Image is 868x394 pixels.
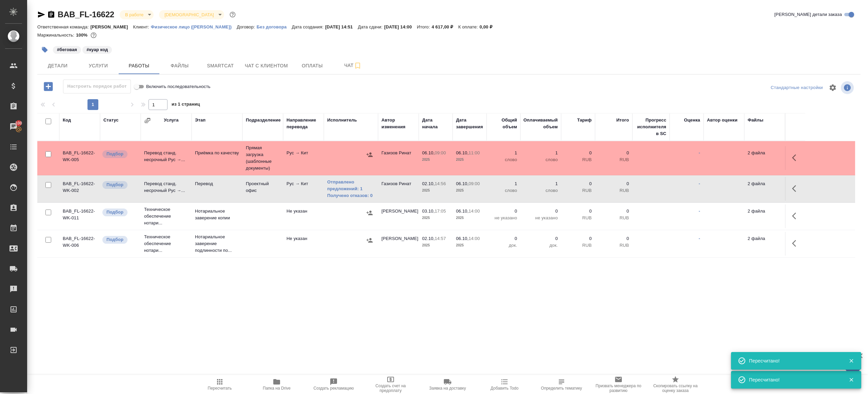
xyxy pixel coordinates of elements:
div: Дата завершения [456,117,483,130]
button: Закрыть [844,377,858,383]
div: Услуга [164,117,178,124]
p: слово [490,156,517,163]
p: 0 [524,235,558,242]
p: Маржинальность: [37,32,76,38]
td: Рус → Кит [283,146,324,170]
p: RUB [565,215,592,221]
p: Дата создания: [292,24,325,29]
p: Подбор [106,181,123,188]
span: Добавить Todo [491,386,518,391]
p: 06.10, [456,181,469,186]
div: Подразделение [246,117,281,124]
p: 0 [490,235,517,242]
p: Приёмка по качеству [195,150,239,156]
p: 02.10, [422,181,435,186]
a: BAB_FL-16622 [58,10,114,19]
span: куар код [82,46,113,52]
p: 0 [598,208,629,215]
div: Прогресс исполнителя в SC [636,117,666,137]
a: 100 [2,118,25,135]
td: BAB_FL-16622-WK-011 [59,204,100,228]
td: BAB_FL-16622-WK-002 [59,177,100,201]
div: Пересчитано! [749,357,839,364]
p: слово [490,187,517,194]
p: 14:00 [469,209,480,214]
td: [PERSON_NAME] [378,204,419,228]
p: #куар код [86,46,108,53]
button: Здесь прячутся важные кнопки [788,235,804,251]
p: Перевод [195,180,239,187]
div: Общий объем [490,117,517,130]
p: 11:00 [469,150,480,155]
button: Добавить Todo [476,375,533,394]
p: [DATE] 14:51 [325,24,358,29]
button: В работе [123,12,145,18]
div: Тариф [577,117,592,124]
p: 17:05 [435,209,446,214]
p: 2025 [422,242,449,249]
a: Получено отказов: 0 [327,192,375,199]
p: 2 файла [748,208,782,215]
p: [PERSON_NAME] [91,24,133,29]
p: Подбор [106,209,123,216]
span: Призвать менеджера по развитию [594,384,643,393]
td: Не указан [283,232,324,256]
button: Определить тематику [533,375,590,394]
p: 09:00 [469,181,480,186]
p: Подбор [106,151,123,157]
p: 2025 [456,215,483,221]
span: [PERSON_NAME] детали заказа [774,11,842,18]
span: Оплаты [296,62,329,70]
p: Итого: [417,24,432,29]
p: RUB [565,156,592,163]
span: Заявка на доставку [429,386,466,391]
span: Скопировать ссылку на оценку заказа [651,384,700,393]
span: Создать рекламацию [314,386,354,391]
p: 0,00 ₽ [479,24,497,29]
button: Создать рекламацию [305,375,362,394]
td: Техническое обеспечение нотари... [141,230,192,257]
span: из 1 страниц [172,100,200,110]
div: split button [769,83,825,93]
span: Работы [123,62,155,70]
td: Техническое обеспечение нотари... [141,203,192,230]
p: не указано [490,215,517,221]
p: док. [524,242,558,249]
button: Заявка на доставку [419,375,476,394]
div: Код [63,117,71,124]
p: не указано [524,215,558,221]
p: 0 [565,180,592,187]
p: Клиент: [133,24,151,29]
p: Подбор [106,236,123,243]
button: Добавить тэг [37,42,52,57]
p: 0 [524,208,558,215]
div: Статус [103,117,119,124]
div: Оплачиваемый объем [524,117,558,130]
button: [DEMOGRAPHIC_DATA] [162,12,216,18]
button: Создать счет на предоплату [362,375,419,394]
td: Рус → Кит [283,177,324,201]
div: Итого [616,117,629,124]
span: Smartcat [204,62,237,70]
td: Не указан [283,204,324,228]
td: Газизов Ринат [378,146,419,170]
p: 4 617,00 ₽ [432,24,458,29]
p: 1 [490,150,517,156]
p: слово [524,156,558,163]
div: Можно подбирать исполнителей [102,208,137,217]
p: К оплате: [458,24,480,29]
div: Файлы [748,117,763,124]
div: Дата начала [422,117,449,130]
td: BAB_FL-16622-WK-005 [59,146,100,170]
td: Проектный офис [242,177,283,201]
div: Можно подбирать исполнителей [102,180,137,190]
p: 06.10, [456,236,469,241]
div: Автор изменения [381,117,415,130]
p: 14:56 [435,181,446,186]
span: Чат [337,61,369,70]
a: - [699,209,700,214]
div: Оценка [684,117,700,124]
svg: Подписаться [354,62,362,70]
p: 09:00 [435,150,446,155]
p: Договор: [237,24,257,29]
